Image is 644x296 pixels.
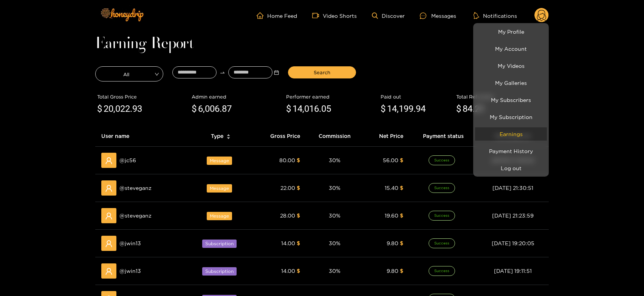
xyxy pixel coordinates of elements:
[475,110,547,124] a: My Subscription
[475,144,547,158] a: Payment History
[475,42,547,55] a: My Account
[475,76,547,89] a: My Galleries
[475,25,547,38] a: My Profile
[475,161,547,175] button: Log out
[475,59,547,72] a: My Videos
[475,93,547,106] a: My Subscribers
[475,127,547,141] a: Earnings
